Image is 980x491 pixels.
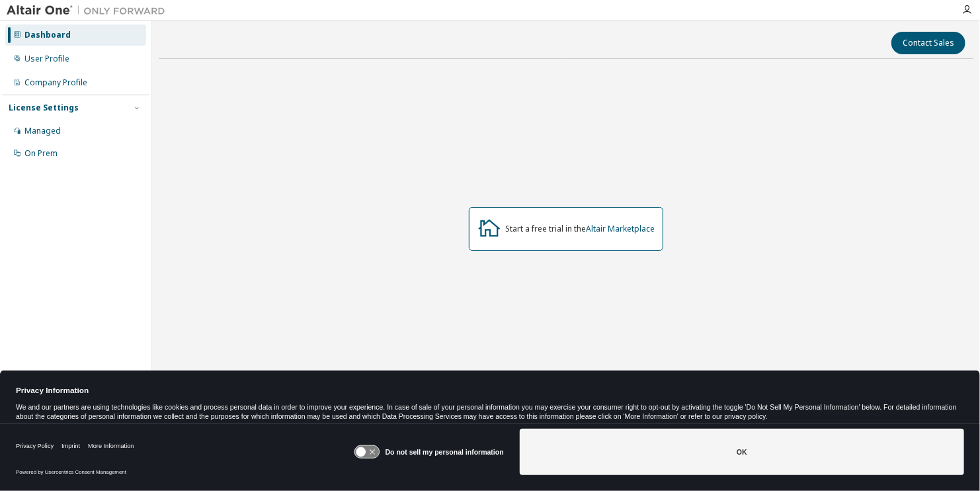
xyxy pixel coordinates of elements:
[891,32,965,54] button: Contact Sales
[24,126,61,136] div: Managed
[505,224,655,234] div: Start a free trial in the
[9,103,79,113] div: License Settings
[586,223,655,234] a: Altair Marketplace
[24,54,69,64] div: User Profile
[24,30,71,40] div: Dashboard
[24,77,87,88] div: Company Profile
[7,4,172,17] img: Altair One
[24,148,58,159] div: On Prem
